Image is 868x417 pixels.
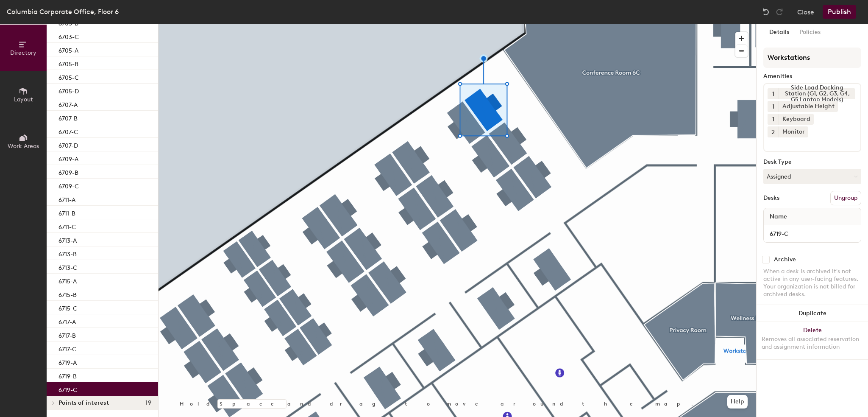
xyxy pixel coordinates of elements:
[58,207,75,217] p: 6711-B
[775,8,784,16] img: Redo
[58,85,79,95] p: 6705-D
[772,102,774,111] span: 1
[7,6,119,17] div: Columbia Corporate Office, Floor 6
[764,24,794,41] button: Details
[58,140,78,149] p: 6707-D
[58,221,76,231] p: 6711-C
[58,248,77,258] p: 6713-B
[763,73,861,80] div: Amenities
[58,357,77,367] p: 6719-A
[762,336,863,351] div: Removes all associated reservation and assignment information
[58,72,79,81] p: 6705-C
[14,96,33,103] span: Layout
[779,88,855,99] div: Side Load Docking Station (G1, G2, G3, G4, G5 Laptop Models)
[727,395,748,409] button: Help
[58,99,78,109] p: 6707-A
[145,400,151,406] span: 19
[763,159,861,165] div: Desk Type
[765,209,791,224] span: Name
[58,316,76,326] p: 6717-A
[763,169,861,184] button: Assigned
[58,384,77,394] p: 6719-C
[768,88,779,99] button: 1
[779,126,808,137] div: Monitor
[10,49,36,56] span: Directory
[58,153,78,163] p: 6709-A
[58,126,78,136] p: 6707-C
[58,343,76,353] p: 6717-C
[58,235,77,244] p: 6713-A
[768,126,779,137] button: 2
[823,5,856,19] button: Publish
[58,167,78,176] p: 6709-B
[774,256,796,263] div: Archive
[763,195,779,202] div: Desks
[58,275,77,285] p: 6715-A
[768,101,779,112] button: 1
[779,101,838,112] div: Adjustable Height
[772,90,774,98] span: 1
[58,330,76,339] p: 6717-B
[771,128,775,137] span: 2
[762,8,770,16] img: Undo
[58,370,77,380] p: 6719-B
[58,194,75,204] p: 6711-A
[830,191,861,205] button: Ungroup
[58,289,77,299] p: 6715-B
[757,322,868,359] button: DeleteRemoves all associated reservation and assignment information
[58,180,79,190] p: 6709-C
[772,115,774,124] span: 1
[765,228,859,240] input: Unnamed desk
[797,5,814,19] button: Close
[757,305,868,322] button: Duplicate
[794,24,826,41] button: Policies
[8,143,39,150] span: Work Areas
[779,114,814,125] div: Keyboard
[58,58,78,68] p: 6705-B
[58,400,109,406] span: Points of interest
[58,112,78,122] p: 6707-B
[58,262,77,271] p: 6713-C
[58,45,78,54] p: 6705-A
[58,302,77,312] p: 6715-C
[58,31,79,41] p: 6703-C
[768,114,779,125] button: 1
[763,268,861,298] div: When a desk is archived it's not active in any user-facing features. Your organization is not bil...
